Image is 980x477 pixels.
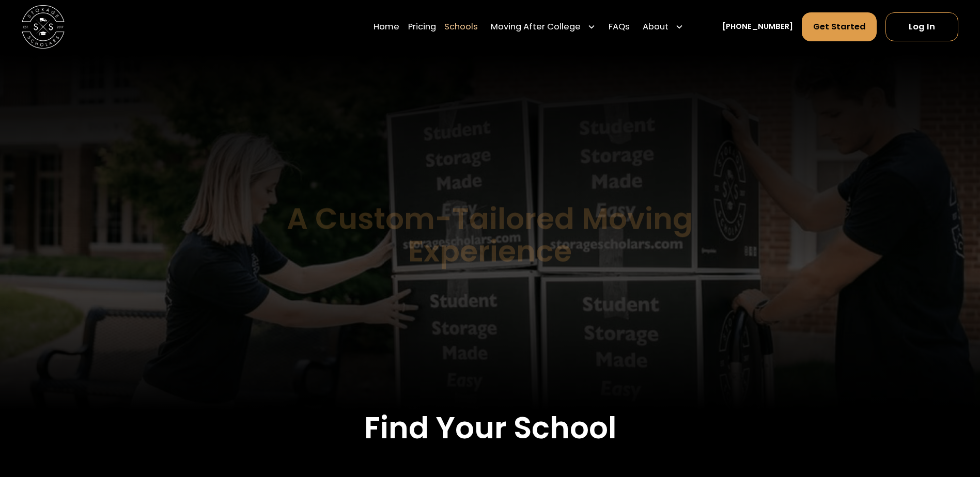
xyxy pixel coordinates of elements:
[408,12,436,42] a: Pricing
[491,21,581,34] div: Moving After College
[232,202,748,267] h1: A Custom-Tailored Moving Experience
[487,12,600,42] div: Moving After College
[444,12,478,42] a: Schools
[643,21,668,34] div: About
[639,12,688,42] div: About
[22,5,65,48] img: Storage Scholars main logo
[609,12,630,42] a: FAQs
[802,12,877,41] a: Get Started
[722,21,793,33] a: [PHONE_NUMBER]
[374,12,399,42] a: Home
[103,410,877,446] h2: Find Your School
[885,12,958,41] a: Log In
